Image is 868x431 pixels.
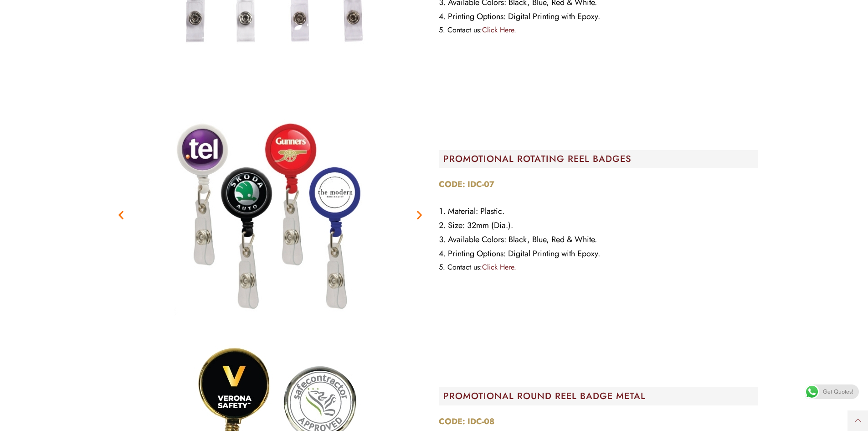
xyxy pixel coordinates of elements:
h2: PROMOTIONAL ROTATING REEL BADGES​ [443,155,758,164]
h2: PROMOTIONAL ROUND REEL BADGE METAL​ [443,392,758,401]
div: Next slide [414,209,425,220]
li: Contact us: [439,261,758,274]
li: Printing Options: Digital Printing with Epoxy. [439,247,758,261]
a: Click Here. [482,25,516,35]
div: 1 / 2 [111,101,430,329]
span: Get Quotes! [823,384,853,399]
div: Image Carousel [111,101,430,329]
li: Contact us: [439,24,758,36]
li: Size: 32mm (Dia.). [439,218,758,233]
a: Click Here. [482,262,516,272]
li: Material: Plastic. [439,204,758,218]
img: 5 [156,101,384,329]
div: Previous slide [115,209,127,220]
strong: CODE: IDC-07 [439,178,494,190]
li: Available Colors: Black, Blue, Red & White. [439,233,758,247]
strong: CODE: IDC-08 [439,415,494,427]
li: Printing Options: Digital Printing with Epoxy. [439,10,758,24]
